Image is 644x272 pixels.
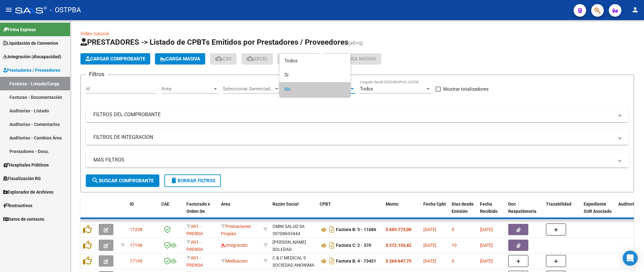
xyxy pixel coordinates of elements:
[86,174,159,187] button: Buscar Comprobante
[584,201,612,214] span: Expediente SUR Asociado
[3,161,49,168] span: Hospitales Públicos
[272,254,315,268] div: 30707174702
[546,201,571,207] span: Trazabilidad
[162,86,212,92] span: Area
[423,227,436,232] span: [DATE]
[480,201,498,214] span: Fecha Recibido
[452,243,457,248] span: 10
[421,197,449,225] datatable-header-cell: Fecha Cpbt
[443,85,489,93] span: Mostrar totalizadores
[3,26,36,33] span: Firma Express
[272,201,299,207] span: Razón Social
[618,201,637,207] span: Auditoria
[86,152,629,167] mat-expansion-panel-header: MAS FILTROS
[3,53,61,60] span: Integración (discapacidad)
[324,53,381,65] button: Descarga Masiva
[3,175,41,182] span: Fiscalización RG
[336,259,376,264] strong: Factura B: 4 - 73451
[161,201,169,207] span: CAE
[508,201,537,214] span: Doc Respaldatoria
[272,239,315,253] div: [PERSON_NAME] SOLEDAD
[80,38,348,47] span: PRESTADORES -> Listado de CPBTs Emitidos por Prestadores / Proveedores
[452,227,454,232] span: 0
[480,258,493,263] span: [DATE]
[160,56,200,62] span: Carga Masiva
[86,70,107,79] h3: Filtros
[130,201,134,207] span: ID
[221,243,248,248] span: Integración
[270,197,317,225] datatable-header-cell: Razón Social
[221,224,251,236] span: Prestaciones Propias
[86,107,629,122] mat-expansion-panel-header: FILTROS DEL COMPROBANTE
[324,53,381,65] app-download-masive: Descarga masiva de comprobantes (adjuntos)
[184,197,218,225] datatable-header-cell: Facturado x Orden De
[210,53,237,65] button: CSV
[85,56,145,62] span: Cargar Comprobante
[170,178,215,184] span: Borrar Filtros
[130,243,142,248] span: 17198
[246,56,268,62] span: EXCEL
[336,243,371,248] strong: Factura C: 2 - 370
[159,197,184,225] datatable-header-cell: CAE
[93,134,614,141] mat-panel-title: FILTROS DE INTEGRACION
[3,216,44,223] span: Datos de contacto
[477,197,506,225] datatable-header-cell: Fecha Recibido
[186,201,210,214] span: Facturado x Orden De
[328,240,336,250] i: Descargar documento
[348,40,363,46] span: (alt+q)
[91,178,154,184] span: Buscar Comprobante
[221,258,248,263] span: Medicacion
[5,6,13,14] mat-icon: menu
[215,56,232,62] span: CSV
[3,189,53,195] span: Explorador de Archivos
[386,227,411,232] strong: $ 695.773,00
[218,197,261,225] datatable-header-cell: Area
[155,53,205,65] button: Carga Masiva
[284,82,345,96] span: No
[186,224,203,236] span: A01 - PRENSA
[449,197,477,225] datatable-header-cell: Días desde Emisión
[3,40,58,47] span: Liquidación de Convenios
[272,254,315,269] div: C & C MEDICAL S SOCIEDAD ANONIMA
[383,197,421,225] datatable-header-cell: Monto
[329,56,376,62] span: Descarga Masiva
[360,86,373,92] span: Todos
[127,197,159,225] datatable-header-cell: ID
[186,255,203,268] span: A01 - PRENSA
[186,240,203,252] span: A01 - PRENSA
[386,258,411,263] strong: $ 264.647,75
[423,201,446,207] span: Fecha Cpbt
[320,201,331,207] span: CPBT
[164,174,221,187] button: Borrar Filtros
[50,3,81,17] span: - OSTPBA
[623,251,638,266] div: Open Intercom Messenger
[631,6,639,14] mat-icon: person
[480,243,493,248] span: [DATE]
[328,224,336,235] i: Descargar documento
[317,197,383,225] datatable-header-cell: CPBT
[170,177,178,184] mat-icon: delete
[543,197,581,225] datatable-header-cell: Trazabilidad
[130,227,142,232] span: 17208
[91,177,99,184] mat-icon: search
[3,202,32,209] span: Instructivos
[272,223,305,230] div: OMNI SALUD SA
[452,258,454,263] span: 0
[423,243,436,248] span: [DATE]
[86,130,629,145] mat-expansion-panel-header: FILTROS DE INTEGRACION
[278,53,319,65] button: Estandar
[241,53,273,65] button: EXCEL
[215,55,223,62] mat-icon: cloud_download
[386,201,399,207] span: Monto
[93,111,614,118] mat-panel-title: FILTROS DEL COMPROBANTE
[130,258,142,263] span: 17195
[284,68,345,82] span: Si
[246,55,254,62] mat-icon: cloud_download
[284,54,345,68] span: Todos
[272,239,315,252] div: 27319639530
[506,197,543,225] datatable-header-cell: Doc Respaldatoria
[452,201,474,214] span: Días desde Emisión
[223,86,274,92] span: Seleccionar Gerenciador
[328,256,336,266] i: Descargar documento
[480,227,493,232] span: [DATE]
